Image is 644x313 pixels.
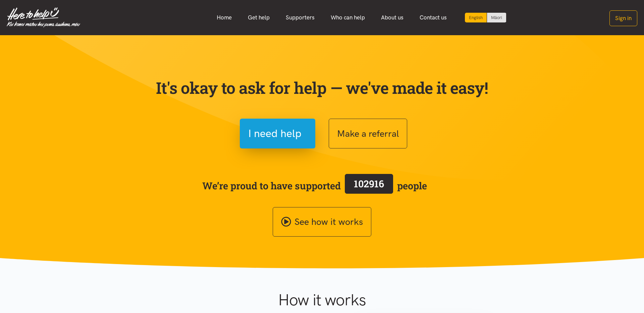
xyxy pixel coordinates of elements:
a: Get help [240,10,278,25]
a: About us [373,10,412,25]
button: Sign in [609,10,637,26]
span: We’re proud to have supported people [202,173,427,199]
p: It's okay to ask for help — we've made it easy! [154,78,490,98]
a: Who can help [323,10,373,25]
a: Supporters [278,10,323,25]
button: I need help [240,119,315,148]
a: 102916 [341,173,397,199]
span: I need help [248,125,302,142]
button: Make a referral [329,119,407,148]
h1: How it works [212,290,431,310]
a: Switch to Te Reo Māori [487,13,506,22]
div: Language toggle [465,13,506,22]
a: Home [209,10,240,25]
div: Current language [465,13,487,22]
span: 102916 [354,177,384,190]
img: Home [7,7,80,27]
a: See how it works [273,207,371,237]
a: Contact us [412,10,455,25]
